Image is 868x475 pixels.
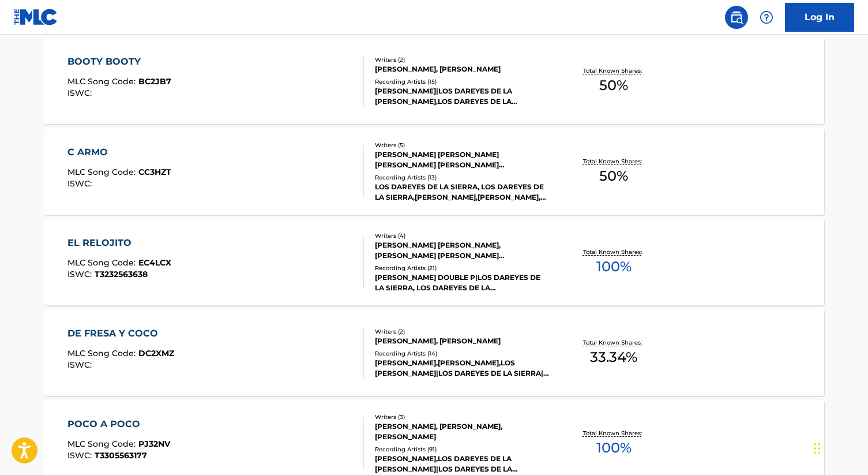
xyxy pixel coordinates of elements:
[755,6,778,29] div: Help
[67,145,171,159] div: C ARMO
[67,88,95,98] span: ISWC :
[375,182,549,203] div: LOS DAREYES DE LA SIERRA, LOS DAREYES DE LA SIERRA,[PERSON_NAME],[PERSON_NAME], [PERSON_NAME]|LOS...
[785,3,854,32] a: Log In
[95,450,147,461] span: T3305563177
[67,360,95,370] span: ISWC :
[67,269,95,279] span: ISWC :
[138,439,170,449] span: PJ32NV
[814,431,821,466] div: Drag
[599,75,628,96] span: 50 %
[583,429,645,437] p: Total Known Shares:
[67,450,95,461] span: ISWC :
[730,10,743,24] img: search
[375,141,549,149] div: Writers ( 5 )
[583,157,645,166] p: Total Known Shares:
[375,445,549,454] div: Recording Artists ( 91 )
[67,417,170,431] div: POCO A POCO
[138,257,171,268] span: EC4LCX
[67,236,171,250] div: EL RELOJITO
[596,437,632,458] span: 100 %
[44,128,824,215] a: C ARMOMLC Song Code:CC3HZTISWC:Writers (5)[PERSON_NAME] [PERSON_NAME] [PERSON_NAME] [PERSON_NAME]...
[375,272,549,293] div: [PERSON_NAME] DOUBLE P|LOS DAREYES DE LA SIERRA, LOS DAREYES DE LA [PERSON_NAME] DOUBLE P, LOS DA...
[375,77,549,86] div: Recording Artists ( 15 )
[760,10,773,24] img: help
[590,347,637,368] span: 33.34 %
[44,309,824,396] a: DE FRESA Y COCOMLC Song Code:DC2XMZISWC:Writers (2)[PERSON_NAME], [PERSON_NAME]Recording Artists ...
[583,66,645,75] p: Total Known Shares:
[810,420,868,475] iframe: Chat Widget
[375,173,549,182] div: Recording Artists ( 13 )
[67,178,95,189] span: ISWC :
[375,413,549,421] div: Writers ( 3 )
[67,439,138,449] span: MLC Song Code :
[375,64,549,74] div: [PERSON_NAME], [PERSON_NAME]
[596,256,632,277] span: 100 %
[14,9,58,25] img: MLC Logo
[375,149,549,170] div: [PERSON_NAME] [PERSON_NAME] [PERSON_NAME] [PERSON_NAME] [PERSON_NAME] [PERSON_NAME] DE [PERSON_NAME]
[138,167,171,177] span: CC3HZT
[375,421,549,442] div: [PERSON_NAME], [PERSON_NAME], [PERSON_NAME]
[375,327,549,336] div: Writers ( 2 )
[725,6,748,29] a: Public Search
[583,338,645,347] p: Total Known Shares:
[375,349,549,358] div: Recording Artists ( 14 )
[67,327,174,341] div: DE FRESA Y COCO
[375,55,549,64] div: Writers ( 2 )
[375,86,549,107] div: [PERSON_NAME]|LOS DAREYES DE LA [PERSON_NAME],LOS DAREYES DE LA [PERSON_NAME] R [PERSON_NAME] & L...
[67,76,138,87] span: MLC Song Code :
[375,358,549,379] div: [PERSON_NAME],[PERSON_NAME],LOS [PERSON_NAME]|LOS DAREYES DE LA SIERRA|[PERSON_NAME], [PERSON_NAM...
[599,166,628,186] span: 50 %
[44,38,824,124] a: BOOTY BOOTYMLC Song Code:BC2JB7ISWC:Writers (2)[PERSON_NAME], [PERSON_NAME]Recording Artists (15)...
[375,454,549,474] div: [PERSON_NAME],LOS DAREYES DE LA [PERSON_NAME]|LOS DAREYES DE LA [PERSON_NAME], [PERSON_NAME], LOS...
[95,269,148,279] span: T3232563638
[375,240,549,261] div: [PERSON_NAME] [PERSON_NAME], [PERSON_NAME] [PERSON_NAME] [PERSON_NAME]
[138,76,171,87] span: BC2JB7
[67,55,171,69] div: BOOTY BOOTY
[583,248,645,256] p: Total Known Shares:
[67,257,138,268] span: MLC Song Code :
[375,231,549,240] div: Writers ( 4 )
[375,336,549,346] div: [PERSON_NAME], [PERSON_NAME]
[67,348,138,358] span: MLC Song Code :
[375,264,549,272] div: Recording Artists ( 21 )
[67,167,138,177] span: MLC Song Code :
[44,219,824,305] a: EL RELOJITOMLC Song Code:EC4LCXISWC:T3232563638Writers (4)[PERSON_NAME] [PERSON_NAME], [PERSON_NA...
[138,348,174,358] span: DC2XMZ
